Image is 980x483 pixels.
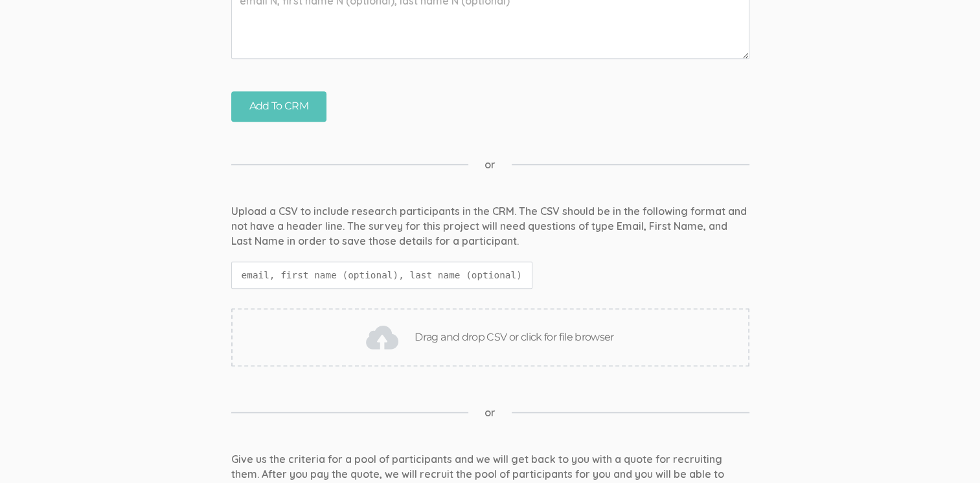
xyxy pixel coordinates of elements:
code: email, first name (optional), last name (optional) [231,262,532,289]
span: or [484,157,496,172]
img: Drag and drop CSV or click for file browser [366,321,398,354]
div: Drag and drop CSV or click for file browser [231,308,749,366]
span: or [484,405,496,420]
div: Upload a CSV to include research participants in the CRM. The CSV should be in the following form... [231,204,749,249]
input: Add To CRM [231,91,327,122]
